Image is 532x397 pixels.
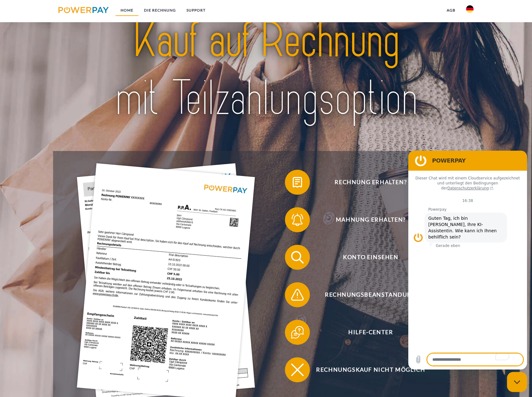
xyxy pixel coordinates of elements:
a: Home [115,5,139,16]
img: qb_close.svg [290,362,305,378]
span: Mahnung erhalten? [294,207,447,232]
span: Hilfe-Center [294,320,447,345]
a: SUPPORT [181,5,211,16]
button: Konto einsehen [285,245,447,270]
button: Hilfe-Center [285,320,447,345]
button: Rechnung erhalten? [285,170,447,195]
img: qb_help.svg [290,324,305,340]
button: Rechnungsbeanstandung [285,282,447,307]
span: Rechnungsbeanstandung [294,282,447,307]
span: Rechnungskauf nicht möglich [294,357,447,382]
button: Mahnung erhalten? [285,207,447,232]
img: title-powerpay_de.svg [79,8,453,130]
img: qb_bell.svg [290,212,305,228]
button: Rechnungskauf nicht möglich [285,357,447,382]
iframe: To enrich screen reader interactions, please activate Accessibility in Grammarly extension settings [408,151,527,369]
span: Konto einsehen [294,245,447,270]
span: Rechnung erhalten? [294,170,447,195]
img: qb_warning.svg [290,287,305,303]
img: qb_search.svg [290,249,305,265]
img: qb_bill.svg [290,174,305,190]
iframe: Schaltfläche zum Öffnen des Messaging-Fensters; Konversation läuft [507,372,527,392]
a: DIE RECHNUNG [139,5,181,16]
a: agb [441,5,461,16]
img: logo-powerpay.svg [58,7,109,13]
img: de [466,5,474,13]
